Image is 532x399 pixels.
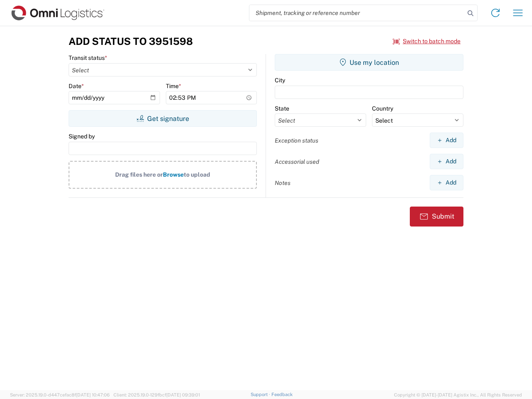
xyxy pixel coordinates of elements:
[275,137,318,144] label: Exception status
[163,171,184,178] span: Browse
[275,76,285,84] label: City
[430,133,463,148] button: Add
[393,34,461,48] button: Switch to batch mode
[275,158,319,165] label: Accessorial used
[184,171,210,178] span: to upload
[430,154,463,169] button: Add
[113,392,200,397] span: Client: 2025.19.0-129fbcf
[69,54,107,62] label: Transit status
[275,105,289,112] label: State
[115,171,163,178] span: Drag files here or
[275,54,463,71] button: Use my location
[394,391,522,399] span: Copyright © [DATE]-[DATE] Agistix Inc., All Rights Reserved
[10,392,110,397] span: Server: 2025.19.0-d447cefac8f
[69,82,84,90] label: Date
[251,392,271,397] a: Support
[166,82,181,90] label: Time
[275,179,291,187] label: Notes
[430,175,463,190] button: Add
[410,207,463,227] button: Submit
[372,105,393,112] label: Country
[249,5,465,21] input: Shipment, tracking or reference number
[271,392,293,397] a: Feedback
[69,133,95,140] label: Signed by
[76,392,110,397] span: [DATE] 10:47:06
[69,35,193,47] h3: Add Status to 3951598
[166,392,200,397] span: [DATE] 09:39:01
[69,110,257,127] button: Get signature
